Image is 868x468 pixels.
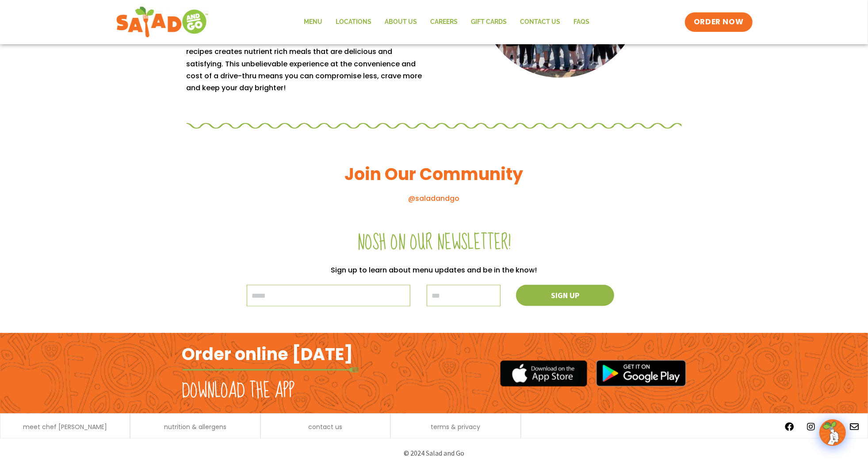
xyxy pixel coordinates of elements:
a: FAQs [567,12,597,32]
p: © 2024 Salad and Go [187,448,682,460]
img: new-SAG-logo-768×292 [116,4,209,40]
a: nutrition & allergens [164,424,226,430]
a: Careers [424,12,465,32]
p: Sign up to learn about menu updates and be in the know! [187,264,682,276]
nav: Menu [298,12,597,32]
a: Contact Us [514,12,567,32]
a: GIFT CARDS [465,12,514,32]
h2: Order online [DATE] [182,343,353,365]
a: About Us [379,12,424,32]
a: Locations [329,12,379,32]
a: terms & privacy [431,424,481,430]
h2: Nosh on our newsletter! [187,230,682,255]
span: ORDER NOW [694,17,743,27]
h2: Download the app [182,379,295,403]
div: Page 2 [187,10,430,94]
h3: Join Our Community [187,163,682,185]
img: appstore [500,359,587,388]
a: @saladandgo [409,193,460,203]
img: fork [182,368,359,372]
a: contact us [309,424,343,430]
button: Sign up [516,285,614,306]
a: meet chef [PERSON_NAME] [23,424,107,430]
p: We are shaking things up by making meals that are not only convenient and affordable, but good fo... [187,10,430,94]
img: google_play [596,360,686,387]
a: ORDER NOW [685,12,752,32]
img: wpChatIcon [820,420,845,445]
a: Menu [298,12,329,32]
span: Sign up [551,292,579,299]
